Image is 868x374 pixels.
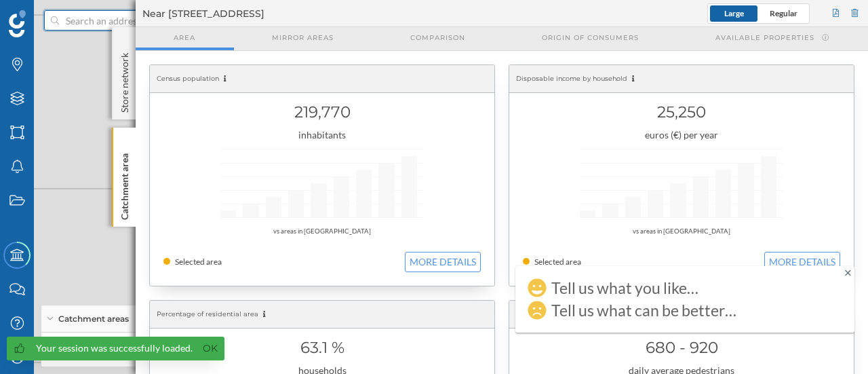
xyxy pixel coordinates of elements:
span: Comparison [410,33,465,43]
div: Census population [150,65,494,93]
span: Near [STREET_ADDRESS] [142,7,264,20]
span: Origin of consumers [542,33,639,43]
div: Footfall along the street segment [509,301,854,329]
span: Large [724,8,744,18]
span: Selected area [175,257,222,267]
div: inhabitants [163,128,481,142]
div: vs areas in [GEOGRAPHIC_DATA] [523,225,840,238]
button: MORE DETAILS [764,252,840,272]
h1: 25,250 [523,99,840,125]
span: Available properties [715,33,814,43]
div: Tell us what you like… [551,281,698,295]
p: Catchment area [118,148,132,220]
span: Regular [770,8,797,18]
a: Ok [199,341,221,356]
span: Area [174,33,195,43]
div: Tell us what can be better… [551,303,736,317]
div: vs areas in [GEOGRAPHIC_DATA] [163,225,481,238]
img: Geoblink Logo [9,10,26,37]
span: Assistència tècnica [14,10,131,22]
span: Mirror areas [272,33,334,43]
h1: 680 - 920 [523,335,840,360]
div: Your session was successfully loaded. [36,341,193,355]
div: Disposable income by household [509,65,854,93]
div: euros (€) per year [523,128,840,142]
div: Percentage of residential area [150,301,494,329]
span: Selected area [534,257,581,267]
h1: 63.1 % [163,335,481,360]
button: MORE DETAILS [405,252,481,272]
span: Catchment areas [58,313,129,325]
p: Store network [118,48,132,113]
h1: 219,770 [163,99,481,125]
